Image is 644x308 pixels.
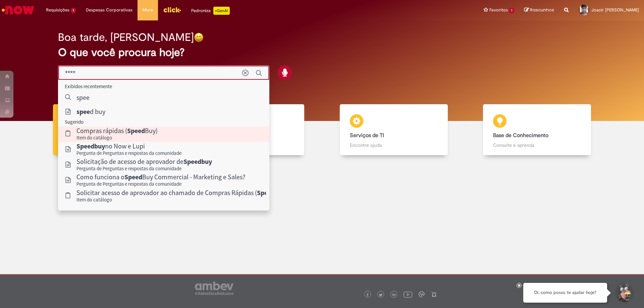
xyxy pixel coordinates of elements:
[366,293,369,297] img: logo_footer_facebook.png
[46,7,69,13] span: Requisições
[392,293,396,297] img: logo_footer_linkedin.png
[35,104,179,156] a: Tirar dúvidas Tirar dúvidas com Lupi Assist e Gen Ai
[493,142,581,148] p: Consulte e aprenda
[195,282,233,295] img: logo_footer_ambev_rotulo_gray.png
[194,33,204,42] img: happy-face.png
[493,132,548,139] b: Base de Conhecimento
[524,7,554,13] a: Rascunhos
[1,3,35,17] img: ServiceNow
[71,8,76,13] span: 1
[489,7,508,13] span: Favoritos
[86,7,132,13] span: Despesas Corporativas
[58,32,194,43] h2: Boa tarde, [PERSON_NAME]
[419,291,425,297] img: logo_footer_workplace.png
[350,142,438,148] p: Encontre ajuda
[191,7,230,15] div: Padroniza
[404,290,412,299] img: logo_footer_youtube.png
[614,283,634,303] button: Iniciar Conversa de Suporte
[431,291,437,297] img: logo_footer_naosei.png
[143,7,153,13] span: More
[466,104,609,156] a: Base de Conhecimento Consulte e aprenda
[350,132,384,139] b: Serviços de TI
[379,293,382,297] img: logo_footer_twitter.png
[213,7,230,15] p: +GenAi
[509,8,514,13] span: 1
[530,7,554,13] span: Rascunhos
[58,47,586,58] h2: O que você procura hoje?
[523,283,607,303] div: Oi, como posso te ajudar hoje?
[322,104,466,156] a: Serviços de TI Encontre ajuda
[591,7,639,13] span: Joacir [PERSON_NAME]
[163,5,181,15] img: click_logo_yellow_360x200.png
